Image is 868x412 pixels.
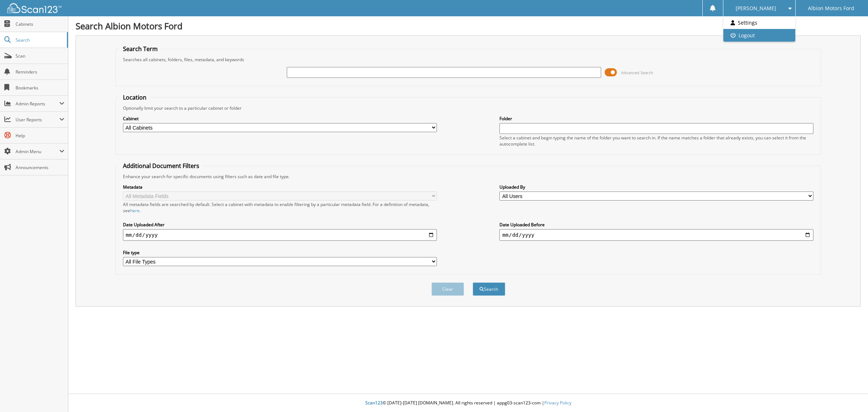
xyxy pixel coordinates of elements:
[16,69,64,75] span: Reminders
[808,6,854,10] span: Albion Motors Ford
[499,222,813,228] label: Date Uploaded Before
[723,16,795,29] a: Settings
[123,222,437,228] label: Date Uploaded After
[16,133,64,139] span: Help
[119,56,817,63] div: Searches all cabinets, folders, files, metadata, and keywords
[621,70,653,75] span: Advanced Search
[736,6,776,10] span: [PERSON_NAME]
[473,282,505,296] button: Search
[119,45,161,53] legend: Search Term
[16,164,64,171] span: Announcements
[119,173,817,180] div: Enhance your search for specific documents using filters such as date and file type.
[16,101,59,107] span: Admin Reports
[123,201,437,214] div: All metadata fields are searched by default. Select a cabinet with metadata to enable filtering b...
[16,117,59,123] span: User Reports
[123,115,437,122] label: Cabinet
[16,85,64,91] span: Bookmarks
[16,53,64,59] span: Scan
[123,184,437,190] label: Metadata
[499,115,813,122] label: Folder
[76,20,861,32] h1: Search Albion Motors Ford
[130,207,140,214] a: here
[832,377,868,412] iframe: Chat Widget
[499,184,813,190] label: Uploaded By
[499,135,813,147] div: Select a cabinet and begin typing the name of the folder you want to search in. If the name match...
[119,105,817,111] div: Optionally limit your search to a particular cabinet or folder
[7,3,61,13] img: scan123-logo-white.svg
[123,229,437,241] input: start
[16,37,63,43] span: Search
[123,249,437,256] label: File type
[119,93,150,101] legend: Location
[119,162,203,170] legend: Additional Document Filters
[16,21,64,27] span: Cabinets
[544,400,571,406] a: Privacy Policy
[68,394,868,412] div: © [DATE]-[DATE] [DOMAIN_NAME]. All rights reserved | appg03-scan123-com |
[16,148,59,155] span: Admin Menu
[499,229,813,241] input: end
[365,400,383,406] span: Scan123
[723,29,795,42] a: Logout
[431,282,464,296] button: Clear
